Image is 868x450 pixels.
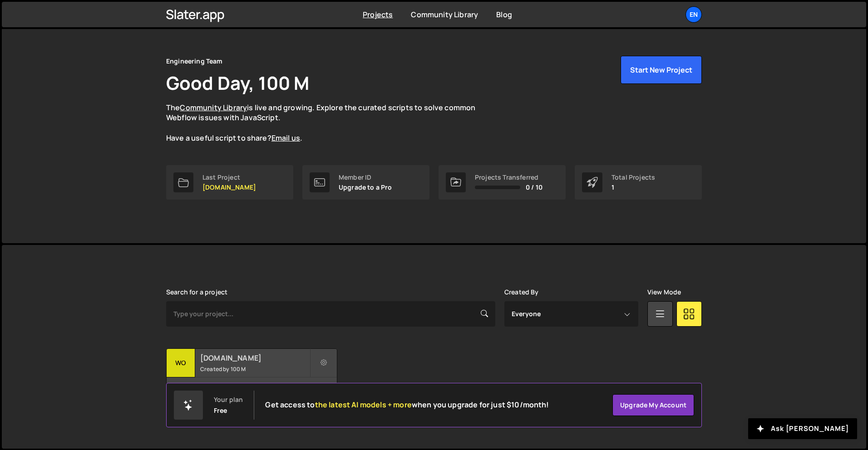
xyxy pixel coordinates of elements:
div: Total Projects [612,174,655,181]
div: Your plan [214,396,243,403]
div: Member ID [339,174,392,181]
h2: [DOMAIN_NAME] [200,353,310,363]
p: [DOMAIN_NAME] [202,184,256,191]
a: wo [DOMAIN_NAME] Created by 100 M 9 pages, last updated by 100 M [DATE] [166,348,337,405]
label: Search for a project [166,289,227,296]
p: 1 [612,184,655,191]
a: Upgrade my account [612,394,694,416]
div: wo [167,349,195,377]
a: En [686,6,702,23]
button: Start New Project [621,56,702,84]
span: 0 / 10 [526,184,542,191]
small: Created by 100 M [200,365,310,373]
a: Last Project [DOMAIN_NAME] [166,165,293,200]
span: the latest AI models + more [315,400,412,410]
div: Projects Transferred [475,174,542,181]
p: Upgrade to a Pro [339,184,392,191]
label: View Mode [647,289,681,296]
h2: Get access to when you upgrade for just $10/month! [265,401,549,409]
a: Community Library [411,10,478,20]
input: Type your project... [166,301,495,327]
h1: Good Day, 100 M [166,70,309,95]
label: Created By [504,289,539,296]
div: Last Project [202,174,256,181]
div: Free [214,407,227,414]
a: Blog [496,10,512,20]
div: Engineering Team [166,56,223,67]
p: The is live and growing. Explore the curated scripts to solve common Webflow issues with JavaScri... [166,103,493,143]
div: 9 pages, last updated by 100 M [DATE] [167,377,337,405]
a: Community Library [180,103,247,112]
a: Email us [271,133,300,143]
button: Ask [PERSON_NAME] [748,418,857,439]
a: Projects [363,10,393,20]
